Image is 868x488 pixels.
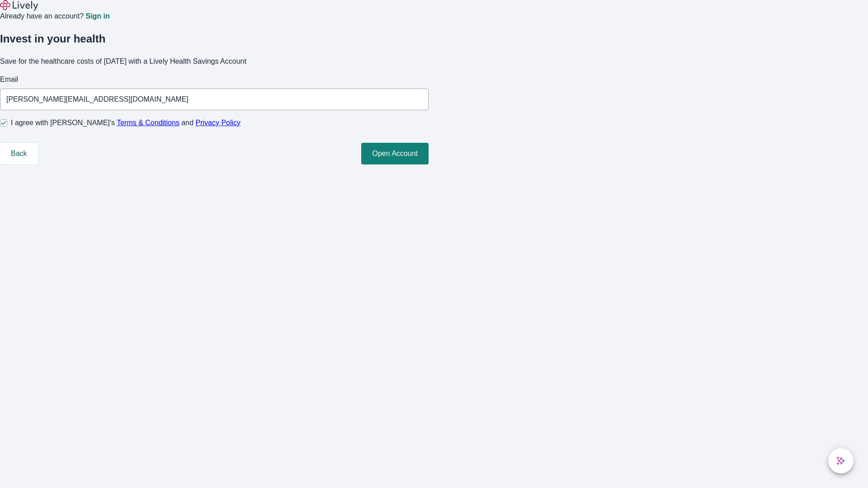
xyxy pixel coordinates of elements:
button: Open Account [361,143,429,164]
svg: Lively AI Assistant [836,456,845,465]
a: Privacy Policy [196,119,241,127]
button: chat [828,448,854,474]
span: I agree with [PERSON_NAME]’s and [11,117,241,128]
a: Sign in [85,13,109,20]
a: Terms & Conditions [117,119,179,127]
